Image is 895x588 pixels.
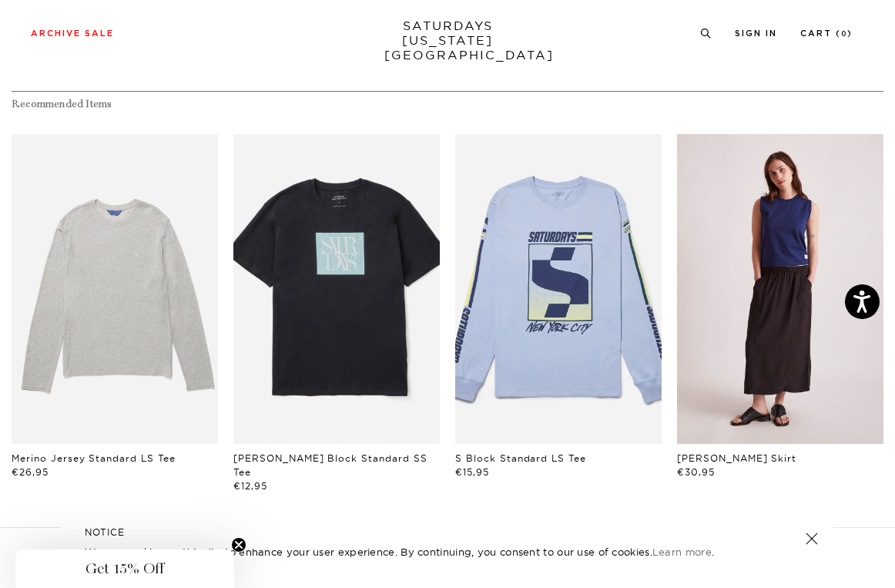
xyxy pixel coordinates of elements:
a: Sign In [735,29,777,38]
span: Get 15% Off [85,559,164,578]
a: Cart (0) [800,29,853,38]
a: [PERSON_NAME] Block Standard SS Tee [233,452,427,478]
a: Learn more [652,546,712,558]
div: Get 15% OffClose teaser [15,549,234,588]
small: 0 [841,31,847,38]
h4: Recommended Items [12,98,883,111]
div: files/W22431SR01-BLACK_06.jpg [677,134,883,444]
a: Merino Jersey Standard LS Tee [12,452,176,464]
h5: NOTICE [85,526,810,539]
a: [PERSON_NAME] Skirt [677,452,796,464]
span: €30,95 [677,466,715,478]
a: Archive Sale [31,29,114,38]
span: €12,95 [233,480,267,492]
span: €15,95 [455,466,489,478]
p: We use cookies on this site to enhance your user experience. By continuing, you consent to our us... [85,544,756,559]
button: Close teaser [231,537,246,553]
a: S Block Standard LS Tee [455,452,586,464]
a: SATURDAYS[US_STATE][GEOGRAPHIC_DATA] [384,18,511,62]
span: €26,95 [12,466,49,478]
